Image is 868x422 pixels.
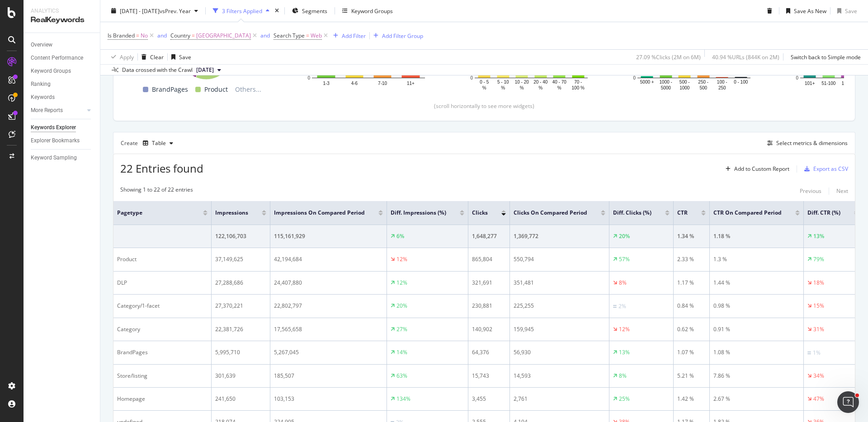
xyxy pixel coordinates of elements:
div: 56,930 [514,348,605,356]
div: 1.34 % [677,232,706,240]
div: 22,802,797 [274,302,383,310]
span: Clicks [472,209,488,217]
div: Table [152,141,166,146]
div: 3,455 [472,395,506,403]
div: 122,106,703 [215,232,266,240]
div: Showing 1 to 22 of 22 entries [120,186,193,197]
button: Select metrics & dimensions [764,138,848,149]
a: Ranking [31,80,94,89]
div: 64,376 [472,348,506,356]
div: Data crossed with the Crawl [122,66,193,74]
div: 6% [396,232,404,240]
span: = [306,32,309,39]
div: Homepage [117,395,208,403]
div: 301,639 [215,372,266,380]
a: Keyword Sampling [31,153,94,163]
div: 27,288,686 [215,279,266,287]
div: 241,650 [215,395,266,403]
div: 25% [619,395,630,403]
span: Product [204,84,228,95]
div: 1,369,772 [514,232,605,240]
div: Add Filter Group [382,32,423,39]
text: 40 - 70 [552,80,567,84]
text: 0 - 5 [480,80,489,84]
div: Add Filter [342,32,366,39]
text: 0 [796,75,798,80]
div: 13% [813,232,824,240]
div: Select metrics & dimensions [776,139,848,147]
text: 16-50 [841,80,853,85]
div: 115,161,929 [274,232,383,240]
text: % [557,85,561,90]
div: 2% [618,302,626,310]
div: Apply [120,53,134,61]
div: 2,761 [514,395,605,403]
span: CTR [677,209,688,217]
button: Next [836,186,848,197]
span: Diff. CTR (%) [807,209,840,217]
div: 1.08 % [713,348,800,356]
button: Add to Custom Report [722,162,789,176]
text: 5000 [661,85,671,90]
div: DLP [117,279,208,287]
div: 27.09 % Clicks ( 2M on 6M ) [636,53,701,61]
div: 57% [619,255,630,263]
text: 250 [718,85,726,90]
text: 0 [470,75,473,80]
span: Web [311,29,322,42]
div: 5,267,045 [274,348,383,356]
text: 0 [633,75,636,80]
div: 1% [813,349,821,357]
div: Overview [31,40,52,50]
text: % [538,85,542,90]
button: [DATE] - [DATE]vsPrev. Year [108,4,202,18]
button: Add Filter Group [370,30,423,41]
div: 140,902 [472,325,506,333]
a: Explorer Bookmarks [31,136,94,145]
span: Others... [231,84,265,95]
span: Diff. Impressions (%) [391,209,446,217]
div: 1.07 % [677,348,706,356]
div: Save As New [794,7,826,14]
div: Product [117,255,208,263]
text: 11+ [407,80,415,85]
text: 100 - [717,80,727,84]
button: Clear [138,50,164,64]
text: % [501,85,505,90]
button: Add Filter [330,30,366,41]
iframe: Intercom live chat [837,391,859,413]
button: Previous [800,186,821,197]
a: Keywords [31,93,94,102]
text: % [520,85,524,90]
span: 2025 Aug. 18th [196,66,214,74]
button: [DATE] [193,65,225,75]
button: Save As New [783,4,826,18]
span: Impressions [215,209,248,217]
div: A chart. [623,1,764,92]
div: Create [121,136,177,150]
div: 230,881 [472,302,506,310]
div: 40.94 % URLs ( 844K on 2M ) [712,53,779,61]
text: 1000 [679,85,690,90]
div: 63% [396,372,407,380]
div: Explorer Bookmarks [31,136,80,145]
a: More Reports [31,106,85,115]
span: CTR On Compared Period [713,209,782,217]
div: 865,804 [472,255,506,263]
div: Store/listing [117,372,208,380]
div: 225,255 [514,302,605,310]
div: 12% [396,255,407,263]
div: 12% [396,279,407,287]
div: Next [836,187,848,195]
span: Segments [302,7,327,14]
text: 250 - [698,80,708,84]
div: 2.67 % [713,395,800,403]
text: 7-10 [378,80,387,85]
div: 14,593 [514,372,605,380]
span: [DATE] - [DATE] [120,7,160,14]
span: Diff. Clicks (%) [613,209,651,217]
text: 0 [307,75,310,80]
text: 51-100 [821,80,836,85]
div: 7.86 % [713,372,800,380]
button: Segments [288,4,331,18]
